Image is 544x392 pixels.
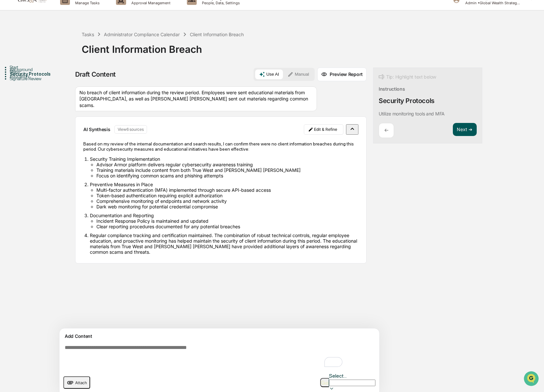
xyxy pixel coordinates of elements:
img: 1746055101610-c473b297-6a78-478c-a979-82029cc54cd1 [7,50,18,62]
span: Attach [75,380,87,385]
div: Security Protocols [379,97,435,105]
div: No breach of client information during the review period. Employees were sent educational materia... [75,86,317,112]
a: 🗄️Attestations [45,80,84,91]
div: Administrator Compliance Calendar [104,32,180,37]
div: Background [10,67,82,72]
button: Edit & Refine [304,124,343,135]
li: Multi-factor authentication (MFA) implemented through secure API-based access [96,187,358,193]
li: Focus on identifying common scams and phishing attempts [96,173,358,178]
li: Documentation and Reporting [90,213,358,229]
button: Start new chat [111,52,119,60]
p: Based on my review of the internal documentation and search results, I can confirm there were no ... [83,141,358,152]
div: Select... [329,373,375,379]
p: Admin • Global Wealth Strategies Associates [460,1,521,5]
div: Security Protocols [10,71,82,77]
span: Preclearance [13,82,42,89]
p: Approval Management [126,1,174,5]
button: View6 sources [114,125,147,134]
div: Steps [10,69,82,74]
li: Regular compliance tracking and certification maintained. The combination of robust technical con... [90,233,358,255]
div: Add Content [63,332,375,340]
li: Training materials include content from both True West and [PERSON_NAME] [PERSON_NAME] [96,167,358,173]
button: Manual [284,69,313,79]
div: Start [10,65,82,70]
div: 🗄️ [47,83,53,88]
button: Preview Report [317,68,367,81]
div: Tasks [82,32,94,37]
button: Use AI [255,69,283,79]
p: Manage Tasks [70,1,103,5]
button: upload document [63,376,90,389]
a: Powered byPylon [46,110,79,115]
div: Signature Review [10,76,82,81]
span: Data Lookup [13,95,41,101]
li: Incident Response Policy is maintained and updated [96,218,358,224]
div: Tip: Highlight text below [379,73,436,81]
div: Start new chat [22,50,107,56]
div: Draft Content [75,70,116,78]
div: Client Information Breach [190,32,244,37]
button: Go [320,378,329,387]
a: 🖐️Preclearance [4,80,45,91]
span: Attestations [54,82,81,89]
div: 🔎 [7,95,12,100]
li: Dark web monitoring for potential credential compromise [96,204,358,209]
p: ← [384,127,388,133]
span: Pylon [65,111,79,115]
textarea: To enrich screen reader interactions, please activate Accessibility in Grammarly extension settings [62,342,346,371]
div: Instructions [379,86,405,92]
li: Security Training Implementation [90,156,358,178]
p: People, Data, Settings [197,1,243,5]
li: Clear reporting procedures documented for any potential breaches [96,224,358,229]
div: 🖐️ [7,83,12,88]
li: Preventive Measures in Place [90,182,358,209]
p: AI Synthesis [83,127,110,132]
li: Token-based authentication requiring explicit authorization [96,193,358,198]
li: Comprehensive monitoring of endpoints and network activity [96,198,358,204]
div: Education [10,74,82,79]
p: Utilize monitoring tools and MFA [379,111,445,116]
p: How can we help? [7,14,119,24]
input: Clear [17,30,108,37]
div: We're offline, we'll be back soon [22,56,85,62]
iframe: Open customer support [523,370,541,388]
div: Client Information Breach [82,38,541,55]
img: Go [321,381,329,385]
a: 🔎Data Lookup [4,92,44,104]
button: Next ➔ [453,123,477,136]
li: Advisor Armor platform delivers regular cybersecurity awareness training [96,162,358,167]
